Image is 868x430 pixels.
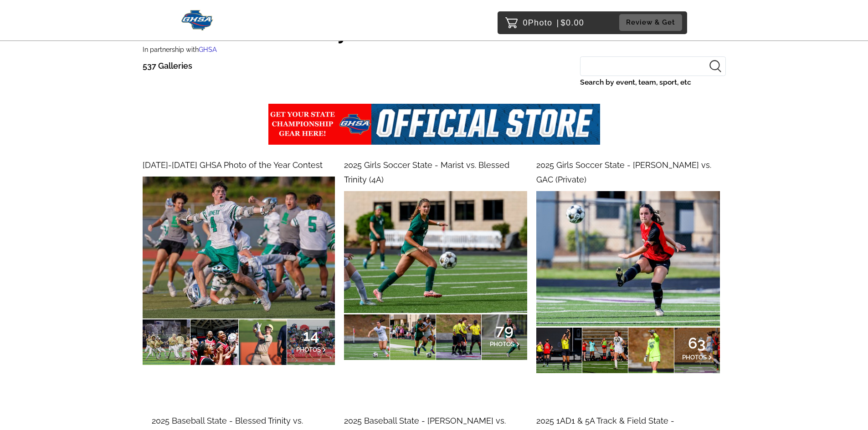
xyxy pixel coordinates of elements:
[490,327,520,333] span: 79
[523,15,585,30] p: 0 $0.00
[344,191,527,313] img: 192850
[296,333,326,338] span: 14
[199,46,217,53] span: GHSA
[143,59,192,73] p: 537 Galleries
[143,46,217,53] small: In partnership with
[682,354,707,361] span: PHOTOS
[619,14,685,31] a: Review & Get
[268,104,600,145] img: ghsa%2Fevents%2Fgallery%2Fundefined%2F5fb9f561-abbd-4c28-b40d-30de1d9e5cda
[536,191,719,326] img: 192771
[619,14,682,31] button: Review & Get
[344,160,509,184] span: 2025 Girls Soccer State - Marist vs. Blessed Trinity (4A)
[536,160,711,184] span: 2025 Girls Soccer State - [PERSON_NAME] vs. GAC (Private)
[580,76,726,89] label: Search by event, team, sport, etc
[344,158,527,360] a: 2025 Girls Soccer State - Marist vs. Blessed Trinity (4A)79PHOTOS
[557,18,560,27] span: |
[143,158,335,365] a: [DATE]-[DATE] GHSA Photo of the Year Contest14PHOTOS
[143,177,335,319] img: 193801
[536,158,719,373] a: 2025 Girls Soccer State - [PERSON_NAME] vs. GAC (Private)63PHOTOS
[296,346,321,353] span: PHOTOS
[682,340,712,346] span: 63
[528,15,553,30] span: Photo
[490,340,514,348] span: PHOTOS
[181,10,214,30] img: Snapphound Logo
[143,160,323,170] span: [DATE]-[DATE] GHSA Photo of the Year Contest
